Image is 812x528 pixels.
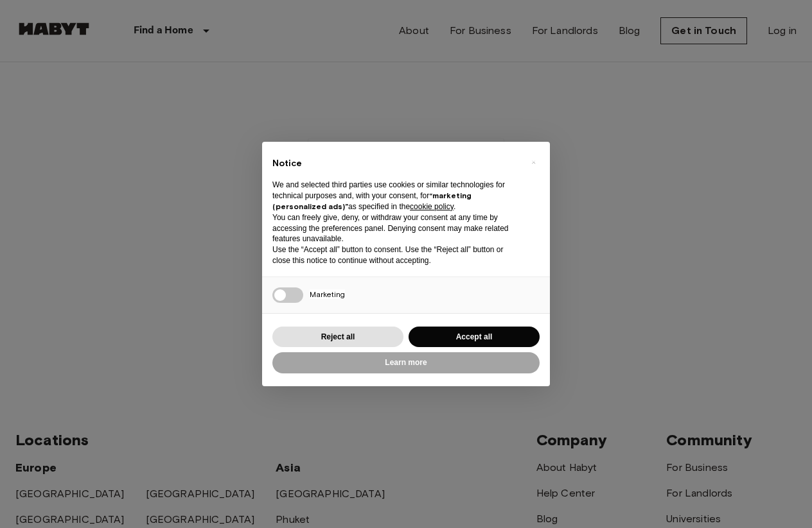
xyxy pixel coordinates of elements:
[310,289,345,299] span: Marketing
[272,212,519,244] p: You can freely give, deny, or withdraw your consent at any time by accessing the preferences pane...
[272,157,519,170] h2: Notice
[523,152,543,173] button: Close this notice
[272,244,519,266] p: Use the “Accept all” button to consent. Use the “Reject all” button or close this notice to conti...
[272,180,519,212] p: We and selected third parties use cookies or similar technologies for technical purposes and, wit...
[272,352,540,373] button: Learn more
[531,155,536,170] span: ×
[410,202,454,211] a: cookie policy
[272,327,403,348] button: Reject all
[409,327,540,348] button: Accept all
[272,191,472,211] strong: “marketing (personalized ads)”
